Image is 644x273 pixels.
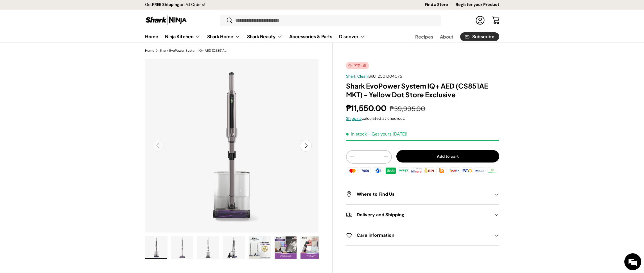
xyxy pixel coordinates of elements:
span: We're online! [33,71,78,128]
img: Shark Ninja Philippines [145,15,187,26]
img: grabpay [385,166,397,175]
s: ₱39,995.00 [390,105,425,113]
img: Shark EvoPower System IQ+ AED (CS851AE MKT) - Yellow Dot Store Exclusive [300,236,322,259]
img: Shark EvoPower System IQ+ AED (CS851AE MKT) - Yellow Dot Store Exclusive [223,236,245,259]
summary: Discover [336,31,369,42]
a: Home [145,49,154,52]
span: | [368,74,402,79]
img: Shark EvoPower System IQ+ AED (CS851AE MKT) - Yellow Dot Store Exclusive [145,236,167,259]
img: bdo [461,166,473,175]
img: qrph [448,166,460,175]
summary: Delivery and Shipping [346,205,499,225]
img: metrobank [474,166,486,175]
a: Shipping [346,116,362,121]
h2: Where to Find Us [346,191,490,198]
strong: ₱11,550.00 [346,103,388,114]
a: About [440,31,453,42]
div: Minimize live chat window [92,3,106,16]
img: bpi [423,166,435,175]
nav: Primary [145,31,365,42]
p: - Get yours [DATE]! [368,131,407,137]
summary: Care information [346,225,499,245]
strong: FREE Shipping [152,2,180,7]
summary: Shark Beauty [244,31,286,42]
summary: Ninja Kitchen [162,31,204,42]
img: Shark EvoPower System IQ+ AED (CS851AE MKT) - Yellow Dot Store Exclusive [171,236,193,259]
img: Shark EvoPower System IQ+ AED (CS851AE MKT) - Yellow Dot Store Exclusive [249,236,271,259]
img: Shark EvoPower System IQ+ AED (CS851AE MKT) - Yellow Dot Store Exclusive [275,236,297,259]
a: Register your Product [456,2,499,8]
span: Subscribe [472,34,494,39]
textarea: Type your message and hit 'Enter' [3,154,107,173]
span: SKU: [369,74,376,79]
img: maya [397,166,410,175]
h2: Care information [346,232,490,239]
h1: Shark EvoPower System IQ+ AED (CS851AE MKT) - Yellow Dot Store Exclusive [346,82,499,99]
nav: Secondary [402,31,499,42]
a: Find a Store [425,2,456,8]
div: Chat with us now [29,31,94,39]
a: Subscribe [460,32,499,41]
span: 71% off [346,62,369,69]
h2: Delivery and Shipping [346,211,490,218]
a: Shark Clean [346,74,368,79]
img: billease [410,166,422,175]
img: landbank [486,166,499,175]
img: visa [359,166,371,175]
img: gcash [372,166,384,175]
a: Recipes [415,31,433,42]
span: 2001004075 [378,74,402,79]
media-gallery: Gallery Viewer [145,59,319,261]
summary: Where to Find Us [346,184,499,204]
p: Get on All Orders! [145,2,205,8]
a: Accessories & Parts [289,31,332,42]
img: Shark EvoPower System IQ+ AED (CS851AE MKT) - Yellow Dot Store Exclusive [197,236,219,259]
a: Home [145,31,158,42]
a: Shark EvoPower System IQ+ AED (CS851AE MKT) - Yellow Dot Store Exclusive [159,49,227,52]
nav: Breadcrumbs [145,48,333,53]
summary: Shark Home [204,31,244,42]
img: ubp [435,166,448,175]
button: Add to cart [396,150,499,163]
div: calculated at checkout. [346,116,499,121]
img: master [346,166,359,175]
span: In stock [346,131,367,137]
